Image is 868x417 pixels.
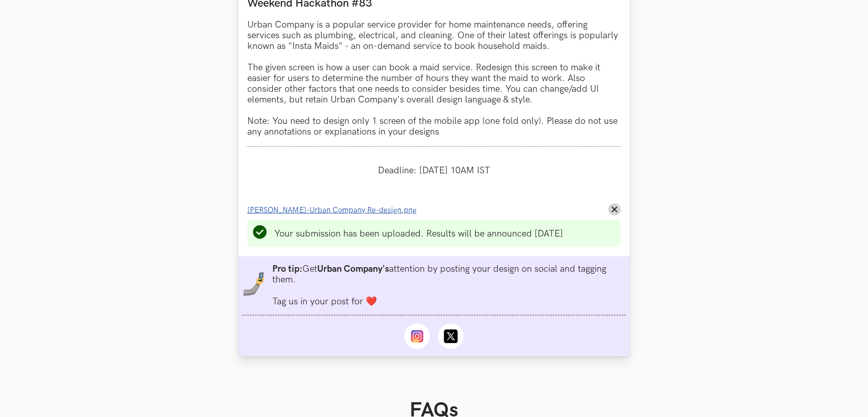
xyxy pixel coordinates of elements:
img: mobile-in-hand.png [242,272,266,296]
strong: Urban Company's [317,264,389,274]
strong: Pro tip: [272,264,302,274]
span: [PERSON_NAME]-Urban Company Re-design.png [247,206,417,215]
p: Urban Company is a popular service provider for home maintenance needs, offering services such as... [247,19,621,137]
li: Your submission has been uploaded. Results will be announced [DATE] [274,228,563,239]
li: Get attention by posting your design on social and tagging them. Tag us in your post for ❤️ [272,264,626,307]
div: Deadline: [DATE] 10AM IST [247,156,621,185]
a: [PERSON_NAME]-Urban Company Re-design.png [247,204,423,215]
